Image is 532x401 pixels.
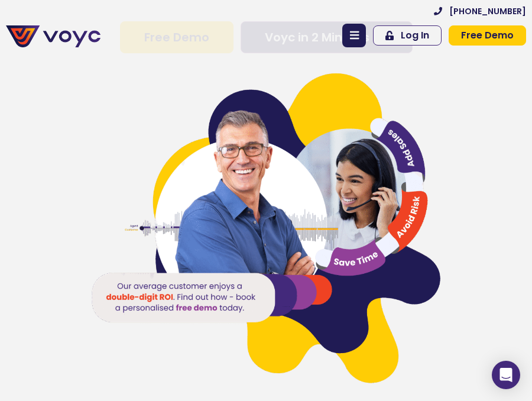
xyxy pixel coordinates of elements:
[434,7,526,15] a: [PHONE_NUMBER]
[236,96,277,109] span: Job title
[6,25,100,47] img: voyc-full-logo
[184,232,240,244] a: Privacy Policy
[236,47,266,61] span: Phone
[461,31,514,40] span: Free Demo
[492,361,520,389] div: Open Intercom Messenger
[449,7,526,15] span: [PHONE_NUMBER]
[449,25,526,46] a: Free Demo
[401,31,429,40] span: Log In
[373,25,442,46] a: Log In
